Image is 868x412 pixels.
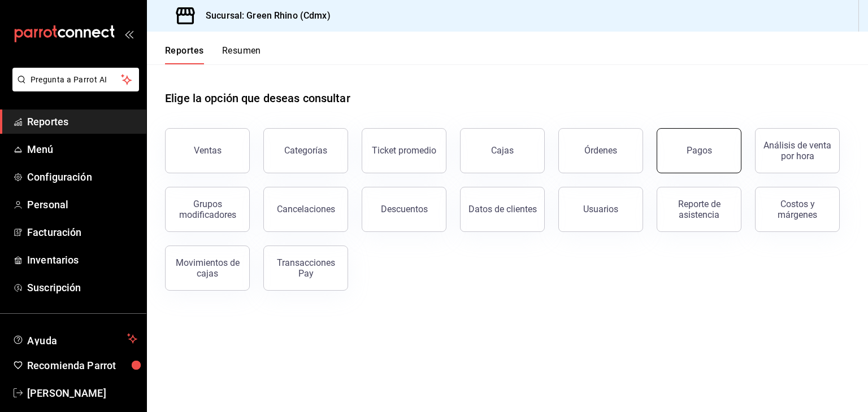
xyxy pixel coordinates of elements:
[584,145,617,156] div: Órdenes
[165,45,261,64] div: navigation tabs
[165,246,250,291] button: Movimientos de cajas
[27,225,137,240] span: Facturación
[755,128,840,173] button: Análisis de venta por hora
[8,82,139,94] a: Pregunta a Parrot AI
[222,45,261,64] button: Resumen
[687,145,712,156] div: Pagos
[172,257,242,279] div: Movimientos de cajas
[762,140,832,161] div: Análisis de venta por hora
[460,128,545,173] button: Cajas
[362,128,446,173] button: Ticket promedio
[27,252,137,268] span: Inventarios
[27,114,137,129] span: Reportes
[362,187,446,232] button: Descuentos
[165,187,250,232] button: Grupos modificadores
[12,68,139,91] button: Pregunta a Parrot AI
[263,187,348,232] button: Cancelaciones
[194,145,222,156] div: Ventas
[124,29,133,38] button: open_drawer_menu
[664,199,734,220] div: Reporte de asistencia
[27,142,137,157] span: Menú
[762,199,832,220] div: Costos y márgenes
[271,257,341,279] div: Transacciones Pay
[583,204,618,214] div: Usuarios
[165,45,204,64] button: Reportes
[197,9,331,23] h3: Sucursal: Green Rhino (Cdmx)
[277,204,335,214] div: Cancelaciones
[460,187,545,232] button: Datos de clientes
[27,280,137,295] span: Suscripción
[491,145,514,156] div: Cajas
[172,199,242,220] div: Grupos modificadores
[468,204,537,214] div: Datos de clientes
[372,145,436,156] div: Ticket promedio
[381,204,428,214] div: Descuentos
[31,74,121,86] span: Pregunta a Parrot AI
[165,128,250,173] button: Ventas
[263,246,348,291] button: Transacciones Pay
[284,145,327,156] div: Categorías
[165,90,350,107] h1: Elige la opción que deseas consultar
[755,187,840,232] button: Costos y márgenes
[263,128,348,173] button: Categorías
[657,128,741,173] button: Pagos
[27,169,137,185] span: Configuración
[27,358,137,373] span: Recomienda Parrot
[558,187,643,232] button: Usuarios
[27,332,123,345] span: Ayuda
[558,128,643,173] button: Órdenes
[27,385,137,401] span: [PERSON_NAME]
[27,197,137,212] span: Personal
[657,187,741,232] button: Reporte de asistencia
